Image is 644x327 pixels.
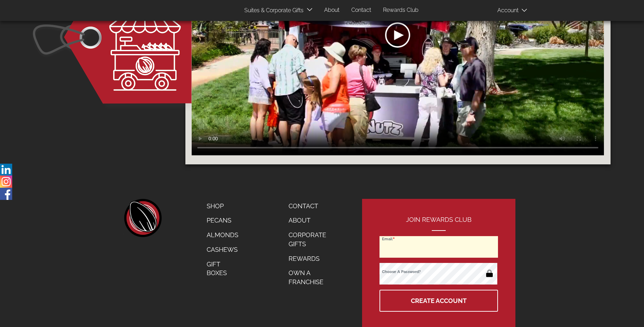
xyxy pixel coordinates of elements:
[283,251,340,266] a: Rewards
[239,4,306,17] a: Suites & Corporate Gifts
[201,257,244,280] a: Gift Boxes
[283,266,340,289] a: Own a Franchise
[123,199,162,237] a: home
[378,3,424,17] a: Rewards Club
[283,213,340,228] a: About
[283,199,340,213] a: Contact
[201,242,244,257] a: Cashews
[319,3,345,17] a: About
[379,236,498,258] input: Email
[201,213,244,228] a: Pecans
[283,228,340,251] a: Corporate Gifts
[379,216,498,231] h2: Join Rewards Club
[201,199,244,213] a: Shop
[346,3,376,17] a: Contact
[201,228,244,242] a: Almonds
[379,290,498,312] button: Create Account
